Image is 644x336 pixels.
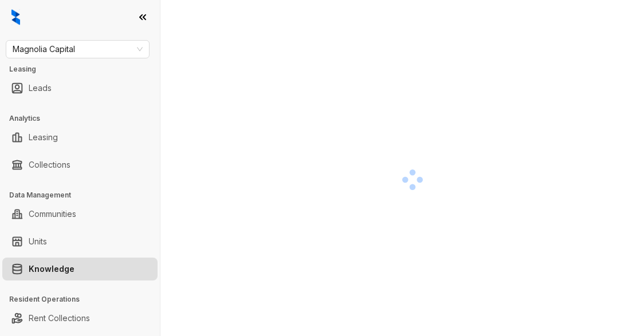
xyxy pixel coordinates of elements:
[9,64,160,74] h3: Leasing
[2,258,158,280] li: Knowledge
[13,41,143,58] span: Magnolia Capital
[29,258,74,280] a: Knowledge
[2,126,158,149] li: Leasing
[2,307,158,330] li: Rent Collections
[29,153,70,176] a: Collections
[2,77,158,100] li: Leads
[2,230,158,253] li: Units
[9,190,160,200] h3: Data Management
[29,203,76,226] a: Communities
[29,307,90,330] a: Rent Collections
[9,113,160,124] h3: Analytics
[2,153,158,176] li: Collections
[11,9,20,25] img: logo
[29,77,52,100] a: Leads
[9,294,160,305] h3: Resident Operations
[29,230,47,253] a: Units
[29,126,58,149] a: Leasing
[2,203,158,226] li: Communities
